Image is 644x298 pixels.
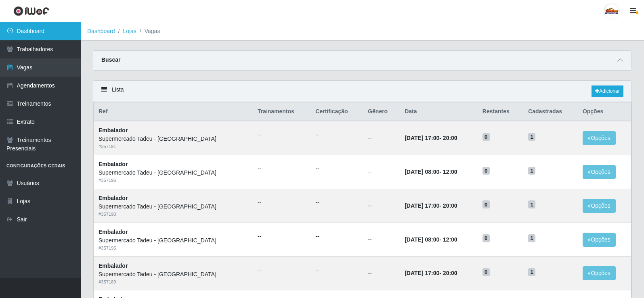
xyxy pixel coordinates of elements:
span: 1 [528,200,535,208]
time: 12:00 [443,169,457,175]
td: -- [363,189,400,223]
strong: Embalador [99,127,128,133]
th: Opções [578,102,631,121]
button: Opções [583,233,616,247]
strong: - [405,202,457,209]
ul: -- [258,165,306,173]
ul: -- [315,165,358,173]
span: 1 [528,234,535,242]
a: Dashboard [87,28,115,34]
th: Restantes [478,102,523,121]
ul: -- [315,232,358,241]
ul: -- [315,266,358,274]
div: Supermercado Tadeu - [GEOGRAPHIC_DATA] [99,270,248,279]
time: [DATE] 17:00 [405,270,439,276]
span: 0 [482,234,490,242]
time: 20:00 [443,202,457,209]
time: [DATE] 17:00 [405,202,439,209]
strong: Buscar [101,56,120,63]
span: 0 [482,167,490,175]
div: # 357191 [99,143,248,150]
ul: -- [258,131,306,139]
span: 1 [528,268,535,276]
button: Opções [583,165,616,179]
img: CoreUI Logo [13,6,49,16]
td: -- [363,155,400,189]
strong: - [405,236,457,243]
th: Certificação [310,102,363,121]
button: Opções [583,131,616,145]
button: Opções [583,199,616,213]
strong: Embalador [99,229,128,235]
nav: breadcrumb [81,22,644,41]
time: [DATE] 17:00 [405,135,439,141]
time: 12:00 [443,236,457,243]
div: # 357195 [99,245,248,252]
div: Supermercado Tadeu - [GEOGRAPHIC_DATA] [99,135,248,143]
span: 0 [482,200,490,208]
div: # 357190 [99,211,248,218]
td: -- [363,256,400,290]
time: 20:00 [443,135,457,141]
span: 1 [528,133,535,141]
td: -- [363,121,400,155]
time: [DATE] 08:00 [405,236,439,243]
ul: -- [258,198,306,207]
div: # 357196 [99,177,248,184]
td: -- [363,223,400,256]
span: 1 [528,167,535,175]
strong: Embalador [99,161,128,167]
a: Adicionar [592,85,623,97]
span: 0 [482,268,490,276]
div: Lista [93,81,631,102]
div: Supermercado Tadeu - [GEOGRAPHIC_DATA] [99,169,248,177]
th: Trainamentos [253,102,310,121]
ul: -- [258,232,306,241]
li: Vagas [136,27,160,35]
button: Opções [583,266,616,280]
a: Lojas [123,28,136,34]
span: 0 [482,133,490,141]
div: Supermercado Tadeu - [GEOGRAPHIC_DATA] [99,202,248,211]
time: 20:00 [443,270,457,276]
strong: - [405,270,457,276]
time: [DATE] 08:00 [405,169,439,175]
ul: -- [315,131,358,139]
strong: Embalador [99,263,128,269]
ul: -- [315,198,358,207]
th: Gênero [363,102,400,121]
th: Data [400,102,478,121]
div: Supermercado Tadeu - [GEOGRAPHIC_DATA] [99,236,248,245]
div: # 357189 [99,279,248,285]
strong: Embalador [99,195,128,201]
th: Cadastradas [523,102,578,121]
strong: - [405,169,457,175]
strong: - [405,135,457,141]
th: Ref [94,102,253,121]
ul: -- [258,266,306,274]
